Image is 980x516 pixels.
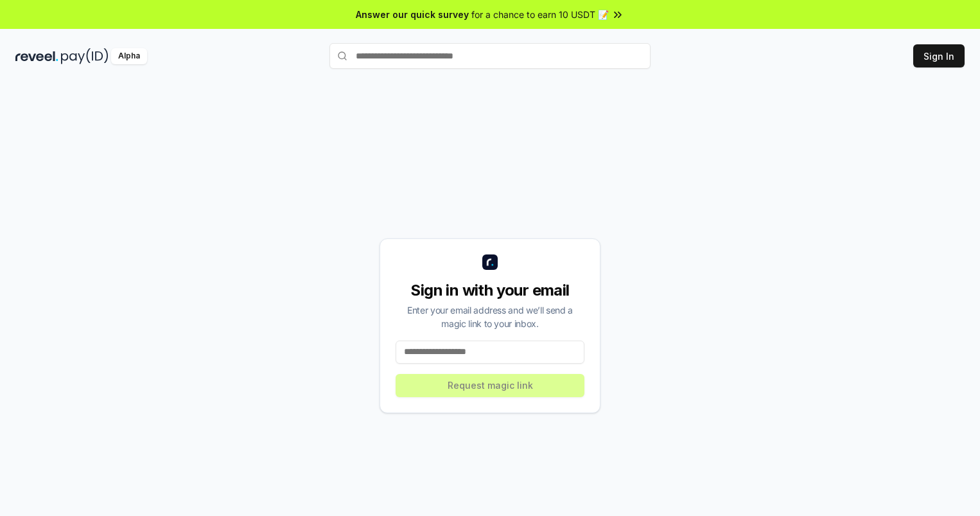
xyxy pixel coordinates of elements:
div: Sign in with your email [396,280,584,301]
img: pay_id [61,48,109,64]
div: Enter your email address and we’ll send a magic link to your inbox. [396,303,584,330]
div: Alpha [111,48,147,64]
img: logo_small [482,254,498,270]
span: Answer our quick survey [356,8,469,21]
span: for a chance to earn 10 USDT 📝 [471,8,609,21]
img: reveel_dark [15,48,58,64]
button: Sign In [913,44,965,67]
